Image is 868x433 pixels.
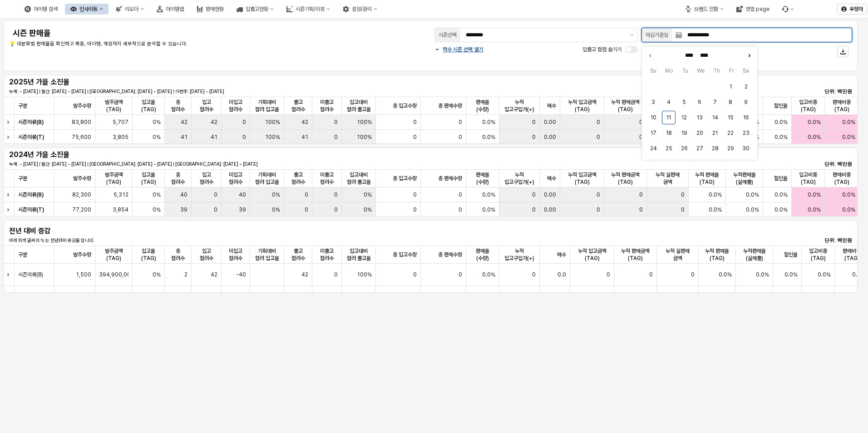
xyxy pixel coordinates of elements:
[345,247,372,262] span: 입고대비 컬러 출고율
[72,191,91,198] span: 82,300
[774,206,788,213] span: 0.0%
[254,171,280,186] span: 기획대비 컬러 입고율
[838,247,865,262] span: 판매비중(TAG)
[18,207,44,213] strong: 시즌의류(T)
[482,191,495,198] span: 0.0%
[113,118,128,126] span: 5,707
[153,206,161,213] span: 0%
[301,271,308,278] span: 42
[345,98,372,113] span: 입고대비 컬러 출고율
[99,171,128,186] span: 발주금액(TAG)
[544,206,556,213] span: 0.00
[231,4,279,15] button: 입출고현황
[709,206,722,213] span: 0.0%
[301,133,308,141] span: 41
[459,191,462,198] span: 0
[18,119,44,125] strong: 시즌의류(B)
[181,133,187,141] span: 41
[574,247,610,262] span: 누적 입고금액(TAG)
[503,171,536,186] span: 누적 입고구입가(+)
[724,111,737,124] button: 2025-08-15
[73,175,91,182] span: 발주수량
[597,206,600,213] span: 0
[482,118,495,126] span: 0.0%
[662,95,676,109] button: 2025-08-04
[393,251,417,258] span: 총 입고수량
[482,133,495,141] span: 0.0%
[18,102,27,109] span: 구분
[557,271,566,278] span: 0.0
[364,206,372,213] span: 0%
[662,111,676,124] button: 2025-08-11
[265,133,280,141] span: 100%
[18,175,27,182] span: 구분
[651,171,685,186] span: 누적 실판매 금액
[9,161,571,167] p: 누계: ~ [DATE] | 월간: [DATE] ~ [DATE] | [GEOGRAPHIC_DATA]: [DATE] ~ [DATE] | [GEOGRAPHIC_DATA]: [DAT...
[608,171,643,186] span: 누적 판매금액(TAG)
[334,118,338,126] span: 0
[13,29,357,38] h4: 시즌 판매율
[113,191,128,198] span: 5,312
[125,6,138,12] div: 리오더
[646,157,660,171] button: 2025-08-31
[582,46,621,53] span: 입출고 컬럼 숨기기
[334,206,338,213] span: 0
[438,102,462,109] span: 총 판매수량
[503,98,536,113] span: 누적 입고구입가(+)
[19,4,63,15] button: 아이템 검색
[702,247,732,262] span: 누적 판매율(TAG)
[334,271,338,278] span: 0
[646,95,660,109] button: 2025-08-03
[272,191,280,198] span: 0%
[842,206,855,213] span: 0.0%
[110,4,149,15] div: 리오더
[784,251,798,258] span: 할인율
[254,98,280,113] span: 기획대비 컬러 입고율
[34,6,58,12] div: 아이템 검색
[709,66,725,75] span: Th
[639,206,643,213] span: 0
[153,133,161,141] span: 0%
[739,111,753,124] button: 2025-08-16
[236,271,246,278] span: -40
[597,118,600,126] span: 0
[18,251,27,258] span: 구분
[316,98,338,113] span: 미출고 컬러수
[65,4,108,15] div: 인사이트
[693,126,706,140] button: 2025-08-20
[694,6,718,12] div: 브랜드 전환
[79,6,98,12] div: 인사이트
[4,115,15,129] div: Expand row
[708,142,722,155] button: 2025-08-28
[301,118,308,126] span: 42
[305,206,308,213] span: 0
[305,191,308,198] span: 0
[76,271,91,278] span: 1,500
[151,4,189,15] div: 아이템맵
[709,191,722,198] span: 0.0%
[639,118,643,126] span: 0
[337,4,383,15] div: 설정/관리
[564,171,600,186] span: 누적 입고금액(TAG)
[459,118,462,126] span: 0
[731,4,775,15] button: 영업 page
[225,171,246,186] span: 미입고 컬러수
[677,126,691,140] button: 2025-08-19
[724,80,737,93] button: 2025-08-01
[677,66,692,75] span: Tu
[808,206,821,213] span: 0.0%
[18,271,43,279] p: 시즌의류(B)
[692,66,709,75] span: We
[639,133,643,141] span: 0
[281,4,335,15] button: 시즌기획/리뷰
[4,202,15,217] div: Expand row
[113,133,128,141] span: 3,805
[9,150,150,159] h5: 2024년 가을 소진율
[608,98,643,113] span: 누적 판매금액(TAG)
[849,5,863,13] p: 우정아
[597,191,600,198] span: 0
[9,78,150,87] h5: 2025년 가을 소진율
[168,247,187,262] span: 총 컬러수
[272,206,280,213] span: 0%
[618,247,653,262] span: 누적 판매금액(TAG)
